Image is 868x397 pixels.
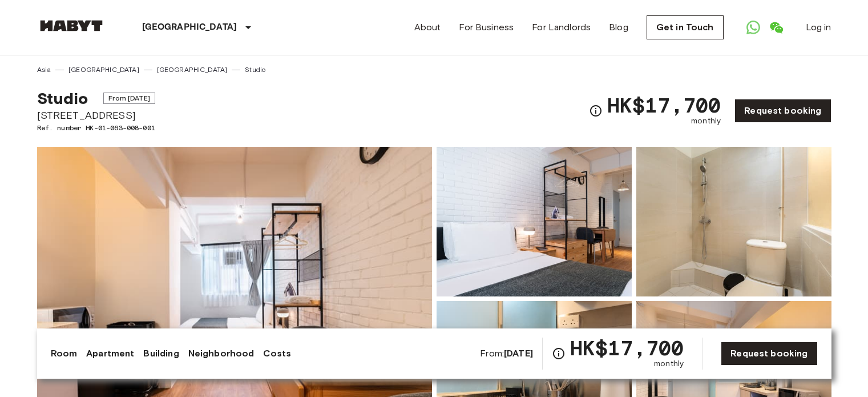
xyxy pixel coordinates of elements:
[103,93,155,104] span: From [DATE]
[263,347,291,360] a: Costs
[806,21,831,34] a: Log in
[480,347,533,360] span: From:
[504,348,533,359] b: [DATE]
[654,358,684,370] span: monthly
[734,99,831,123] a: Request booking
[647,15,724,39] a: Get in Touch
[142,21,237,34] p: [GEOGRAPHIC_DATA]
[609,21,628,34] a: Blog
[589,104,603,118] svg: Check cost overview for full price breakdown. Please note that discounts apply to new joiners onl...
[37,65,51,75] a: Asia
[188,347,255,360] a: Neighborhood
[414,21,441,34] a: About
[607,95,721,115] span: HK$17,700
[37,89,88,108] span: Studio
[37,108,155,123] span: [STREET_ADDRESS]
[37,123,155,133] span: Ref. number HK-01-063-008-001
[437,147,632,296] img: Picture of unit HK-01-063-008-001
[143,347,179,360] a: Building
[51,347,78,360] a: Room
[459,21,514,34] a: For Business
[691,115,721,127] span: monthly
[68,65,139,75] a: [GEOGRAPHIC_DATA]
[636,147,831,296] img: Picture of unit HK-01-063-008-001
[37,20,106,31] img: Habyt
[86,347,134,360] a: Apartment
[245,65,265,75] a: Studio
[721,342,817,366] a: Request booking
[532,21,591,34] a: For Landlords
[765,16,788,39] a: Open WeChat
[157,65,228,75] a: [GEOGRAPHIC_DATA]
[552,347,566,360] svg: Check cost overview for full price breakdown. Please note that discounts apply to new joiners onl...
[570,338,684,358] span: HK$17,700
[742,16,765,39] a: Open WhatsApp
